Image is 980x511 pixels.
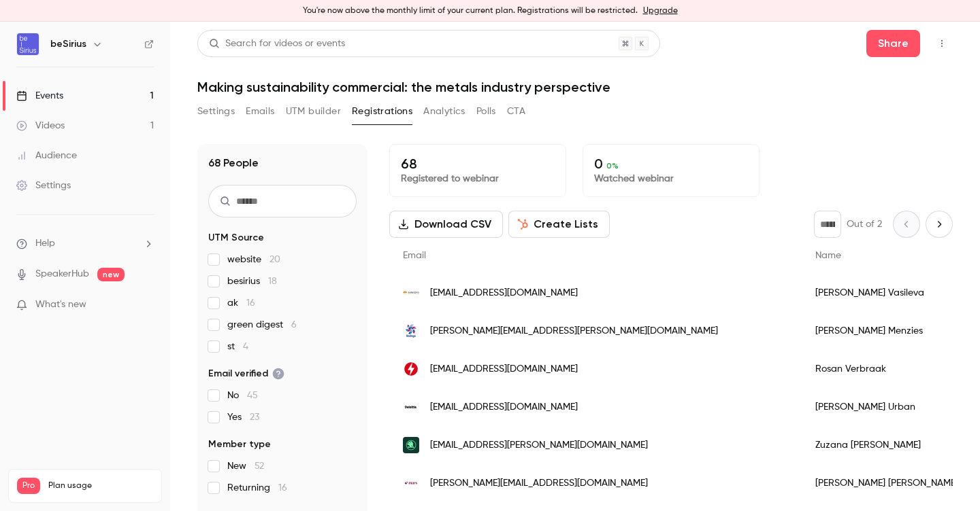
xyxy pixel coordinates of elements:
[17,478,40,494] span: Pro
[35,298,86,312] span: What's new
[16,236,154,251] li: help-dropdown-opener
[866,30,920,57] button: Share
[508,211,610,238] button: Create Lists
[389,211,503,238] button: Download CSV
[430,476,648,491] span: [PERSON_NAME][EMAIL_ADDRESS][DOMAIN_NAME]
[208,438,271,451] span: Member type
[227,410,259,424] span: Yes
[594,172,748,186] p: Watched webinar
[594,156,748,172] p: 0
[403,323,419,339] img: baringa.com
[243,342,248,351] span: 4
[255,461,264,471] span: 52
[430,400,578,415] span: [EMAIL_ADDRESS][DOMAIN_NAME]
[48,480,153,491] span: Plan usage
[227,275,277,288] span: besirius
[430,362,578,376] span: [EMAIL_ADDRESS][DOMAIN_NAME]
[197,79,953,95] h1: Making sustainability commercial: the metals industry perspective
[97,268,125,281] span: new
[137,299,154,311] iframe: Noticeable Trigger
[403,437,419,453] img: skoda-auto.cz
[815,251,841,260] span: Name
[35,236,55,251] span: Help
[286,101,341,122] button: UTM builder
[246,298,255,308] span: 16
[247,391,258,400] span: 45
[352,101,412,122] button: Registrations
[208,155,259,171] h1: 68 People
[16,119,65,133] div: Videos
[847,217,882,231] p: Out of 2
[50,37,86,51] h6: beSirius
[227,253,280,266] span: website
[227,481,287,495] span: Returning
[250,412,259,422] span: 23
[208,231,264,245] span: UTM Source
[403,285,419,301] img: solarpro.bg
[246,101,274,122] button: Emails
[401,172,555,186] p: Registered to webinar
[476,101,496,122] button: Polls
[430,324,718,338] span: [PERSON_NAME][EMAIL_ADDRESS][PERSON_NAME][DOMAIN_NAME]
[926,211,953,238] button: Next page
[268,277,277,286] span: 18
[291,320,297,330] span: 6
[401,156,555,172] p: 68
[643,5,678,16] a: Upgrade
[430,286,578,300] span: [EMAIL_ADDRESS][DOMAIN_NAME]
[227,296,255,310] span: ak
[606,161,619,171] span: 0 %
[227,340,248,353] span: st
[17,33,39,55] img: beSirius
[403,475,419,491] img: mars-assist.de
[403,404,419,410] img: deloitte.de
[208,367,284,381] span: Email verified
[227,389,258,402] span: No
[403,251,426,260] span: Email
[269,255,280,264] span: 20
[278,483,287,493] span: 16
[507,101,525,122] button: CTA
[227,318,297,332] span: green digest
[430,438,648,453] span: [EMAIL_ADDRESS][PERSON_NAME][DOMAIN_NAME]
[16,89,63,103] div: Events
[16,149,77,162] div: Audience
[209,37,345,51] div: Search for videos or events
[35,267,89,281] a: SpeakerHub
[227,459,264,473] span: New
[423,101,465,122] button: Analytics
[197,101,235,122] button: Settings
[403,361,419,377] img: scholt.nl
[16,179,71,192] div: Settings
